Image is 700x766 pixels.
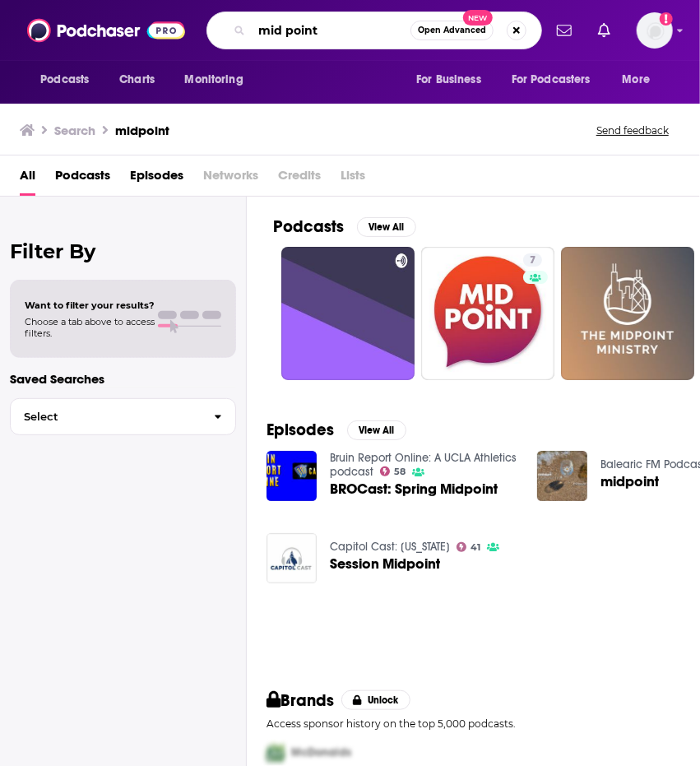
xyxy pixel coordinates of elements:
h2: Brands [267,690,335,711]
a: BROCast: Spring Midpoint [330,482,498,496]
button: open menu [611,64,671,95]
button: open menu [29,64,110,95]
img: BROCast: Spring Midpoint [267,451,317,501]
span: McDonalds [291,746,351,760]
a: Bruin Report Online: A UCLA Athletics podcast [330,451,517,479]
button: Send feedback [591,123,674,137]
span: Lists [341,162,365,196]
button: Unlock [341,690,411,710]
span: 7 [530,253,535,269]
p: Access sponsor history on the top 5,000 podcasts. [267,717,680,730]
span: Logged in as esmith_bg [637,12,673,49]
img: User Profile [637,12,673,49]
a: Capitol Cast: Illinois [330,540,450,554]
button: open menu [173,64,264,95]
a: Session Midpoint [330,557,440,571]
span: More [623,68,651,91]
button: open menu [501,64,614,95]
a: All [20,162,35,196]
span: Open Advanced [418,26,486,35]
span: 58 [394,468,406,476]
button: Open AdvancedNew [410,21,494,40]
a: midpoint [600,475,659,489]
a: 41 [457,542,481,552]
svg: Add a profile image [660,12,673,26]
span: For Business [416,68,481,91]
img: Session Midpoint [267,533,317,583]
h2: Podcasts [273,216,344,237]
span: Charts [119,68,155,91]
span: Choose a tab above to access filters. [25,316,155,339]
button: Show profile menu [637,12,673,49]
a: 58 [380,467,406,476]
button: View All [347,420,406,440]
a: 7 [523,253,542,267]
a: Episodes [130,162,183,196]
span: New [463,10,493,26]
button: open menu [405,64,502,95]
span: Monitoring [184,68,243,91]
a: Show notifications dropdown [550,16,578,44]
h3: Search [54,123,95,138]
span: For Podcasters [512,68,591,91]
img: Podchaser - Follow, Share and Rate Podcasts [27,15,185,46]
button: View All [357,217,416,237]
img: midpoint [537,451,587,501]
span: Credits [278,162,321,196]
h3: midpoint [115,123,169,138]
p: Saved Searches [10,371,236,387]
a: Show notifications dropdown [591,16,617,44]
h2: Filter By [10,239,236,263]
span: Podcasts [40,68,89,91]
button: Select [10,398,236,435]
span: Select [11,411,201,422]
div: Search podcasts, credits, & more... [206,12,542,49]
span: Want to filter your results? [25,299,155,311]
h2: Episodes [267,420,334,440]
a: PodcastsView All [273,216,416,237]
a: EpisodesView All [267,420,406,440]
span: 41 [471,544,480,551]
a: Podcasts [55,162,110,196]
span: Networks [203,162,258,196]
a: Charts [109,64,165,95]
input: Search podcasts, credits, & more... [252,17,410,44]
a: 7 [421,247,554,380]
